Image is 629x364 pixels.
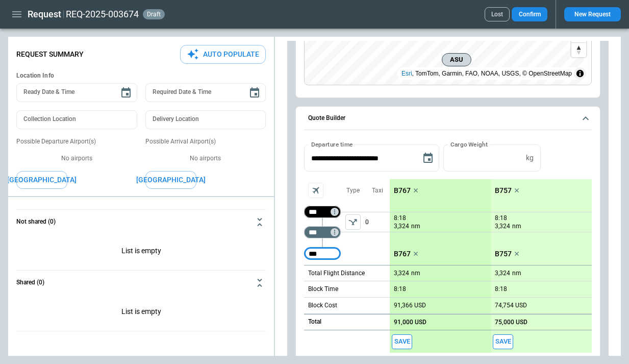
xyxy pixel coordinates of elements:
[308,183,323,198] span: Aircraft selection
[16,50,84,59] p: Request Summary
[145,137,266,146] p: Possible Arrival Airport(s)
[16,219,56,225] h6: Not shared (0)
[16,234,266,270] p: List is empty
[145,11,163,18] span: draft
[372,186,383,195] p: Taxi
[401,68,572,79] div: , TomTom, Garmin, FAO, NOAA, USGS, © OpenStreetMap
[16,72,266,80] h6: Location Info
[446,55,467,65] span: ASU
[394,270,409,277] p: 3,324
[495,222,510,231] p: 3,324
[450,140,488,149] label: Cargo Weight
[485,7,510,21] button: Lost
[564,7,621,21] button: New Request
[345,214,361,230] span: Type of sector
[116,83,136,103] button: Choose date
[495,302,527,309] p: 74,754 USD
[16,279,44,286] h6: Shared (0)
[66,8,139,20] h2: REQ-2025-003674
[145,171,196,189] button: [GEOGRAPHIC_DATA]
[512,222,521,231] p: nm
[392,334,412,349] span: Save this aircraft quote and copy details to clipboard
[493,334,513,349] button: Save
[394,214,406,222] p: 8:18
[16,154,137,163] p: No airports
[308,269,365,278] p: Total Flight Distance
[392,334,412,349] button: Save
[394,319,426,326] p: 91,000 USD
[512,269,521,278] p: nm
[308,301,337,310] p: Block Cost
[16,295,266,331] div: Not shared (0)
[365,212,390,232] p: 0
[308,115,345,122] h6: Quote Builder
[28,8,61,20] h1: Request
[418,148,438,168] button: Choose date, selected date is Sep 3, 2025
[304,144,592,353] div: Quote Builder
[16,171,67,189] button: [GEOGRAPHIC_DATA]
[495,250,512,258] p: B757
[311,140,353,149] label: Departure time
[304,206,341,218] div: Not found
[394,222,409,231] p: 3,324
[512,7,547,21] button: Confirm
[145,154,266,163] p: No airports
[308,285,338,294] p: Block Time
[493,334,513,349] span: Save this aircraft quote and copy details to clipboard
[16,295,266,331] p: List is empty
[495,186,512,195] p: B757
[16,271,266,295] button: Shared (0)
[495,214,507,222] p: 8:18
[308,319,321,325] h6: Total
[345,214,361,230] button: left aligned
[244,83,265,103] button: Choose date
[574,67,586,80] summary: Toggle attribution
[411,269,420,278] p: nm
[304,107,592,130] button: Quote Builder
[390,179,592,353] div: scrollable content
[495,319,527,326] p: 75,000 USD
[16,210,266,234] button: Not shared (0)
[571,42,586,57] button: Reset bearing to north
[346,186,360,195] p: Type
[495,285,507,293] p: 8:18
[16,137,137,146] p: Possible Departure Airport(s)
[526,154,534,162] p: kg
[411,222,420,231] p: nm
[16,234,266,270] div: Not shared (0)
[401,70,412,77] a: Esri
[304,248,341,260] div: Too short
[394,285,406,293] p: 8:18
[394,250,411,258] p: B767
[304,226,341,238] div: Too short
[495,270,510,277] p: 3,324
[394,302,426,309] p: 91,366 USD
[394,186,411,195] p: B767
[180,45,266,64] button: Auto Populate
